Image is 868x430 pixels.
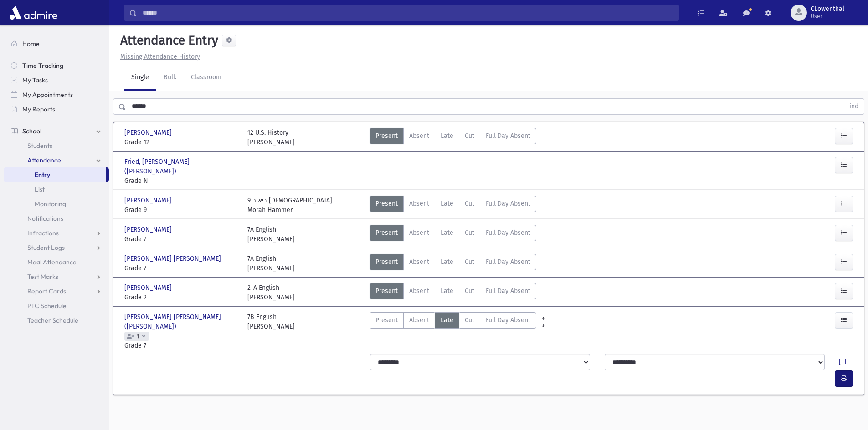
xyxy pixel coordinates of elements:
span: CLowenthal [811,5,844,13]
span: Home [22,40,40,48]
span: Full Day Absent [486,228,530,238]
span: Late [441,315,453,325]
span: Grade 9 [124,205,238,215]
div: AttTypes [370,254,536,273]
button: Find [841,99,864,114]
span: Students [27,142,52,150]
span: School [22,127,41,135]
span: Full Day Absent [486,315,530,325]
a: Student Logs [4,240,109,255]
span: Fried, [PERSON_NAME] ([PERSON_NAME]) [124,157,238,176]
span: Grade 2 [124,293,238,302]
a: My Reports [4,102,109,116]
a: Monitoring [4,197,109,211]
span: Full Day Absent [486,199,530,208]
span: Notifications [27,214,63,223]
div: 7B English [PERSON_NAME] [247,312,295,350]
span: Late [441,131,453,141]
span: Grade 12 [124,137,238,147]
span: List [35,185,45,193]
span: Cut [465,315,474,325]
span: Present [375,199,398,208]
span: Cut [465,286,474,296]
span: Full Day Absent [486,131,530,141]
div: 7A English [PERSON_NAME] [247,225,295,244]
a: Single [124,65,156,91]
a: Missing Attendance History [117,53,200,61]
input: Search [137,5,678,21]
span: [PERSON_NAME] [124,196,174,205]
div: 12 U.S. History [PERSON_NAME] [247,128,295,147]
span: Grade 7 [124,263,238,273]
span: [PERSON_NAME] [124,128,174,137]
a: PTC Schedule [4,298,109,313]
div: 2-A English [PERSON_NAME] [247,283,295,302]
span: Present [375,131,398,141]
a: List [4,182,109,197]
div: AttTypes [370,128,536,147]
div: AttTypes [370,283,536,302]
span: My Tasks [22,76,48,84]
span: 1 [135,334,141,339]
a: Students [4,138,109,153]
div: AttTypes [370,312,536,350]
span: My Reports [22,105,55,113]
span: Student Logs [27,243,65,252]
span: Meal Attendance [27,258,77,266]
span: Teacher Schedule [27,316,78,324]
span: Absent [409,257,429,267]
a: Infractions [4,226,109,240]
a: Test Marks [4,269,109,284]
span: My Appointments [22,91,73,99]
span: Cut [465,131,474,141]
a: School [4,124,109,138]
div: 7A English [PERSON_NAME] [247,254,295,273]
span: [PERSON_NAME] [PERSON_NAME] [124,254,223,263]
span: Grade 7 [124,234,238,244]
a: Meal Attendance [4,255,109,269]
a: Classroom [184,65,229,91]
span: Full Day Absent [486,286,530,296]
span: Cut [465,199,474,208]
a: Time Tracking [4,58,109,73]
span: Report Cards [27,287,66,295]
span: Absent [409,315,429,325]
span: User [811,13,844,20]
span: Monitoring [35,200,66,208]
span: Present [375,228,398,238]
span: Late [441,286,453,296]
span: Attendance [27,156,61,164]
span: Late [441,199,453,208]
span: Late [441,257,453,267]
span: Cut [465,228,474,238]
span: [PERSON_NAME] [PERSON_NAME] ([PERSON_NAME]) [124,312,238,331]
h5: Attendance Entry [117,33,218,48]
a: Attendance [4,153,109,167]
span: Present [375,315,398,325]
span: Present [375,257,398,267]
a: My Appointments [4,87,109,102]
span: PTC Schedule [27,302,67,310]
div: AttTypes [370,196,536,215]
span: Cut [465,257,474,267]
span: Grade N [124,176,238,186]
span: Full Day Absent [486,257,530,267]
div: 9 ביאור [DEMOGRAPHIC_DATA] Morah Hammer [247,196,332,215]
span: Grade 7 [124,341,238,350]
a: Bulk [156,65,184,91]
span: [PERSON_NAME] [124,225,174,234]
span: Entry [35,171,50,179]
span: Absent [409,131,429,141]
a: My Tasks [4,73,109,87]
span: Infractions [27,229,59,237]
a: Report Cards [4,284,109,298]
span: Absent [409,199,429,208]
img: AdmirePro [7,4,60,22]
span: Late [441,228,453,238]
a: Entry [4,167,106,182]
u: Missing Attendance History [120,53,200,61]
span: Absent [409,228,429,238]
span: Present [375,286,398,296]
a: Teacher Schedule [4,313,109,328]
div: AttTypes [370,225,536,244]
